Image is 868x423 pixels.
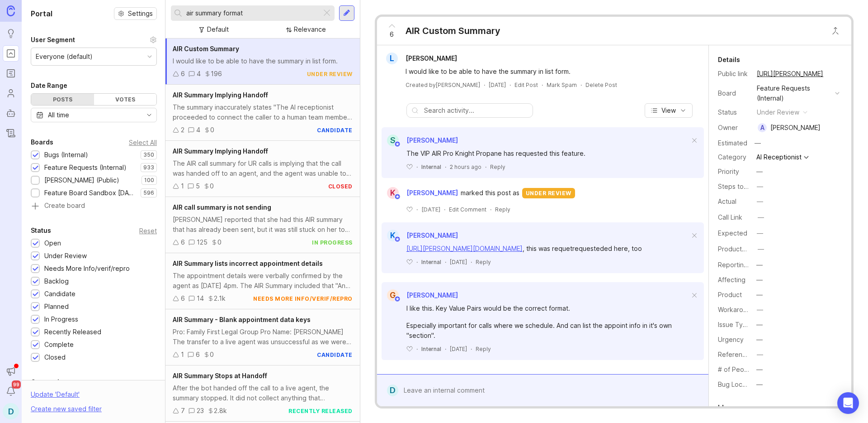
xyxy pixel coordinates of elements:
[770,123,821,133] div: [PERSON_NAME]
[44,251,87,261] div: Under Review
[3,125,19,141] a: Changelog
[3,65,19,82] a: Roadmaps
[445,258,446,266] div: ·
[165,197,360,253] a: AIR call summary is not sending[PERSON_NAME] reported that she had this AIR summary that has alre...
[718,276,745,284] label: Affecting
[394,141,401,148] img: member badge
[382,187,461,199] a: K[PERSON_NAME]
[754,68,826,80] a: [URL][PERSON_NAME]
[757,107,799,117] div: under review
[44,302,69,312] div: Planned
[758,212,764,222] div: —
[756,154,802,160] div: AI Receptionist
[31,225,51,236] div: Status
[406,303,689,313] div: I like this. Key Value Pairs would be the correct format.
[165,38,360,85] a: AIR Custom SummaryI would like to be able to have the summary in list form.64196under review
[718,69,750,79] div: Public link
[416,206,418,213] div: ·
[3,25,19,42] a: Ideas
[173,372,267,380] span: AIR Summary Stops at Handoff
[718,107,750,117] div: Status
[756,320,763,330] div: —
[754,227,766,239] button: Expected
[181,237,185,247] div: 6
[754,181,766,192] button: Steps to Reproduce
[718,54,740,65] div: Details
[165,309,360,365] a: AIR Summary - Blank appointment data keysPro: Family First Legal Group Pro Name: [PERSON_NAME] Th...
[317,126,353,134] div: candidate
[3,403,19,419] div: D
[421,163,441,171] div: Internal
[514,81,538,89] div: Edit Post
[143,151,154,159] p: 350
[143,189,154,197] p: 596
[3,383,19,399] button: Notifications
[31,34,75,45] div: User Segment
[387,289,399,301] div: G
[217,237,222,247] div: 0
[173,147,268,155] span: AIR Summary Implying Handoff
[144,177,154,184] p: 100
[44,340,74,350] div: Complete
[214,293,226,303] div: 2.1k
[328,183,353,190] div: closed
[181,406,185,416] div: 7
[31,80,67,91] div: Date Range
[181,69,185,79] div: 6
[718,168,739,175] label: Priority
[718,245,766,253] label: ProductboardID
[44,314,78,324] div: In Progress
[416,163,418,171] div: ·
[752,137,764,149] div: —
[756,290,763,300] div: —
[406,54,457,62] span: [PERSON_NAME]
[757,83,831,103] div: Feature Requests (Internal)
[31,404,102,414] div: Create new saved filter
[406,245,523,252] a: [URL][PERSON_NAME][DOMAIN_NAME]
[3,85,19,101] a: Users
[197,293,204,303] div: 14
[31,8,52,19] h1: Portal
[445,163,446,171] div: ·
[424,106,528,115] input: Search activity...
[580,81,582,89] div: ·
[718,402,732,413] div: Idea
[758,244,764,254] div: —
[181,125,184,135] div: 2
[142,111,156,119] svg: toggle icon
[757,228,763,238] div: —
[471,345,472,353] div: ·
[406,188,458,198] span: [PERSON_NAME]
[31,94,94,105] div: Posts
[128,9,153,18] span: Settings
[173,316,311,323] span: AIR Summary - Blank appointment data keys
[173,56,353,66] div: I would like to be able to have the summary in list form.
[476,345,491,353] div: Reply
[406,81,480,89] div: Created by [PERSON_NAME]
[645,103,693,118] button: View
[758,123,767,132] div: A
[210,350,214,360] div: 0
[718,365,782,373] label: # of People Affected
[421,345,441,353] div: Internal
[44,264,130,274] div: Needs More Info/verif/repro
[406,291,458,299] span: [PERSON_NAME]
[476,258,491,266] div: Reply
[718,380,757,388] label: Bug Location
[718,152,750,162] div: Category
[129,140,157,145] div: Select All
[756,365,763,375] div: —
[197,406,204,416] div: 23
[445,345,446,353] div: ·
[585,81,617,89] div: Delete Post
[173,383,353,403] div: After the bot handed off the call to a live agent, the summary stopped. It did not collect anythi...
[387,385,398,396] div: D
[165,141,360,197] a: AIR Summary Implying HandoffThe AIR call summary for UR calls is implying that the call was hande...
[661,106,676,115] span: View
[484,81,485,89] div: ·
[718,197,736,205] label: Actual
[173,45,239,53] span: AIR Custom Summary
[165,85,360,141] a: AIR Summary Implying HandoffThe summary inaccurately states "The AI receptionist proceeded to con...
[542,81,543,89] div: ·
[387,230,399,241] div: K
